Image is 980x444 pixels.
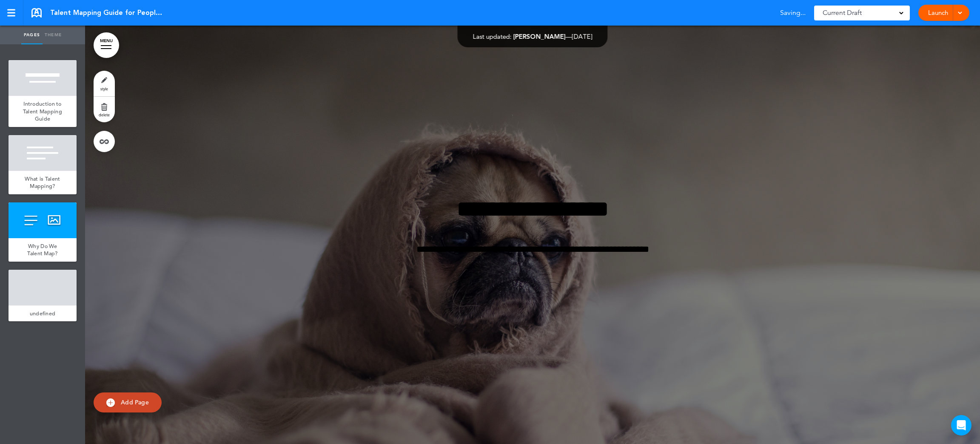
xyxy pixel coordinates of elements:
[27,242,57,257] span: Why Do We Talent Map?
[951,415,971,435] div: Open Intercom Messenger
[9,238,77,262] a: Why Do We Talent Map?
[572,32,593,40] span: [DATE]
[30,310,56,317] span: undefined
[43,26,64,44] a: Theme
[99,112,110,117] span: delete
[23,100,62,122] span: Introduction to Talent Mapping Guide
[823,7,862,19] span: Current Draft
[9,96,77,127] a: Introduction to Talent Mapping Guide
[50,8,165,17] span: Talent Mapping Guide for People Leaders
[94,32,119,58] a: MENU
[9,306,77,322] a: undefined
[925,5,952,21] a: Launch
[9,171,77,194] a: What is Talent Mapping?
[100,86,108,91] span: style
[21,26,43,44] a: Pages
[473,32,512,40] span: Last updated:
[473,33,593,40] div: —
[94,392,162,412] a: Add Page
[25,175,60,190] span: What is Talent Mapping?
[94,71,115,96] a: style
[106,398,115,407] img: add.svg
[94,97,115,122] a: delete
[780,9,806,16] span: Saving...
[121,398,149,406] span: Add Page
[513,32,566,40] span: [PERSON_NAME]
